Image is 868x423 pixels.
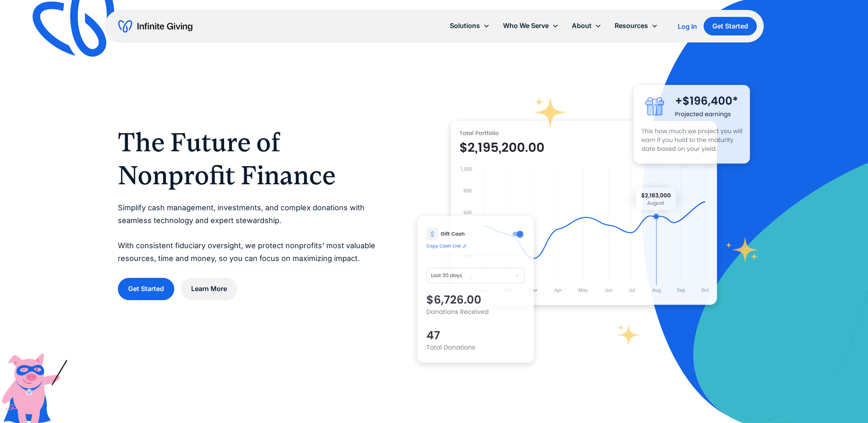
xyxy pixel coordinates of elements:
[118,126,384,192] h1: The Future of Nonprofit Finance
[118,202,384,265] p: Simplify cash management, investments, and complex donations with seamless technology and expert ...
[443,17,496,35] div: Solutions
[503,20,549,31] div: Who We Serve
[704,17,757,35] a: Get Started
[496,17,565,35] div: Who We Serve
[118,20,192,33] a: home
[572,20,592,31] div: About
[678,23,697,30] div: Log In
[181,278,237,300] a: Learn More
[451,121,717,305] img: nonprofit donation platform
[615,20,648,31] div: Resources
[450,20,480,31] div: Solutions
[565,17,608,35] div: About
[725,237,759,263] img: fundraising star
[118,278,174,300] a: Get Started
[608,17,664,35] div: Resources
[678,21,697,31] a: Log In
[417,216,534,363] img: donation software for nonprofits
